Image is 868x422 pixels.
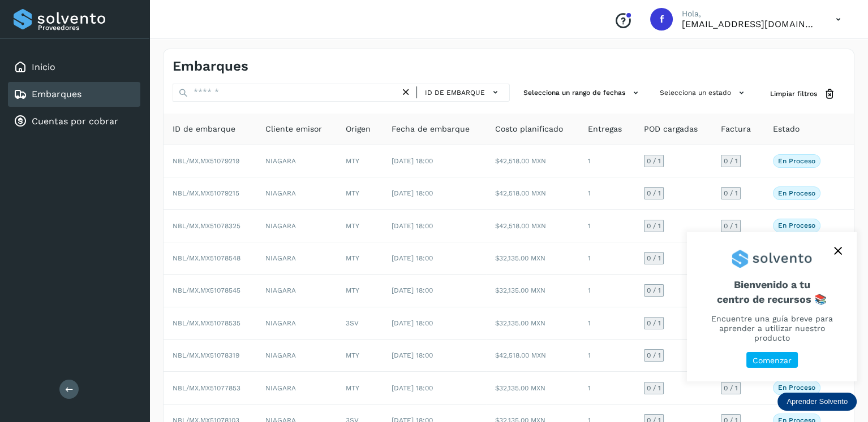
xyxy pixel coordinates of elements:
[392,189,433,197] span: [DATE] 18:00
[425,88,485,98] span: ID de embarque
[579,340,635,372] td: 1
[392,157,433,165] span: [DATE] 18:00
[579,242,635,275] td: 1
[173,123,235,135] span: ID de embarque
[787,397,848,406] p: Aprender Solvento
[32,116,118,127] a: Cuentas por cobrar
[579,307,635,340] td: 1
[687,232,857,381] div: Aprender Solvento
[647,385,661,391] span: 0 / 1
[337,177,383,210] td: MTY
[682,19,818,29] p: facturacion@expresssanjavier.com
[32,62,55,72] a: Inicio
[778,157,815,165] p: En proceso
[38,24,136,32] p: Proveedores
[173,157,239,165] span: NBL/MX.MX51079219
[519,84,646,102] button: Selecciona un rango de fechas
[778,384,815,391] p: En proceso
[721,123,751,135] span: Factura
[337,145,383,177] td: MTY
[647,255,661,262] span: 0 / 1
[486,307,579,340] td: $32,135.00 MXN
[8,82,140,107] div: Embarques
[173,319,240,327] span: NBL/MX.MX51078535
[173,189,239,197] span: NBL/MX.MX51079215
[422,84,505,101] button: ID de embarque
[392,286,433,294] span: [DATE] 18:00
[778,221,815,229] p: En proceso
[256,372,337,404] td: NIAGARA
[724,385,738,391] span: 0 / 1
[682,9,818,19] p: Hola,
[724,190,738,197] span: 0 / 1
[778,189,815,197] p: En proceso
[486,177,579,210] td: $42,518.00 MXN
[8,109,140,134] div: Cuentas por cobrar
[579,210,635,242] td: 1
[337,275,383,307] td: MTY
[486,275,579,307] td: $32,135.00 MXN
[256,210,337,242] td: NIAGARA
[173,222,240,230] span: NBL/MX.MX51078325
[647,190,661,197] span: 0 / 1
[647,352,661,359] span: 0 / 1
[392,351,433,359] span: [DATE] 18:00
[773,123,800,135] span: Estado
[173,58,248,75] h4: Embarques
[392,319,433,327] span: [DATE] 18:00
[486,145,579,177] td: $42,518.00 MXN
[337,210,383,242] td: MTY
[32,89,81,99] a: Embarques
[486,340,579,372] td: $42,518.00 MXN
[265,123,322,135] span: Cliente emisor
[392,123,470,135] span: Fecha de embarque
[495,123,563,135] span: Costo planificado
[173,384,240,392] span: NBL/MX.MX51077853
[724,223,738,229] span: 0 / 1
[777,393,857,411] div: Aprender Solvento
[579,145,635,177] td: 1
[486,242,579,275] td: $32,135.00 MXN
[256,145,337,177] td: NIAGARA
[392,254,433,262] span: [DATE] 18:00
[647,223,661,229] span: 0 / 1
[337,372,383,404] td: MTY
[337,340,383,372] td: MTY
[655,84,752,102] button: Selecciona un estado
[256,275,337,307] td: NIAGARA
[647,320,661,327] span: 0 / 1
[173,286,240,294] span: NBL/MX.MX51078545
[486,210,579,242] td: $42,518.00 MXN
[647,158,661,164] span: 0 / 1
[746,352,798,368] button: Comenzar
[753,356,792,366] p: Comenzar
[256,307,337,340] td: NIAGARA
[761,84,845,105] button: Limpiar filtros
[579,177,635,210] td: 1
[701,293,843,306] p: centro de recursos 📚
[173,254,240,262] span: NBL/MX.MX51078548
[644,123,698,135] span: POD cargadas
[392,222,433,230] span: [DATE] 18:00
[392,384,433,392] span: [DATE] 18:00
[701,279,843,305] span: Bienvenido a tu
[337,307,383,340] td: 3SV
[770,89,817,99] span: Limpiar filtros
[486,372,579,404] td: $32,135.00 MXN
[256,242,337,275] td: NIAGARA
[346,123,371,135] span: Origen
[701,314,843,342] p: Encuentre una guía breve para aprender a utilizar nuestro producto
[173,351,239,359] span: NBL/MX.MX51078319
[256,177,337,210] td: NIAGARA
[8,55,140,80] div: Inicio
[256,340,337,372] td: NIAGARA
[579,275,635,307] td: 1
[830,242,846,259] button: close,
[588,123,622,135] span: Entregas
[724,158,738,164] span: 0 / 1
[647,287,661,294] span: 0 / 1
[579,372,635,404] td: 1
[337,242,383,275] td: MTY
